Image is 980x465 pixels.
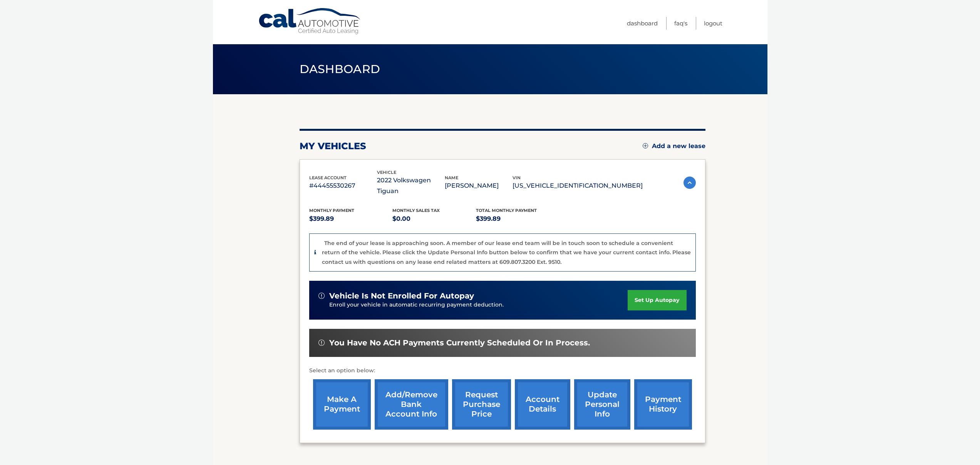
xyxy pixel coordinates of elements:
[704,17,722,30] a: Logout
[643,143,648,148] img: add.svg
[313,379,371,430] a: make a payment
[309,213,393,224] p: $399.89
[643,142,705,150] a: Add a new lease
[513,175,521,180] span: vin
[329,291,474,301] span: vehicle is not enrolled for autopay
[515,379,570,430] a: account details
[392,213,476,224] p: $0.00
[300,140,366,152] h2: my vehicles
[329,301,628,309] p: Enroll your vehicle in automatic recurring payment deduction.
[445,175,458,180] span: name
[377,170,396,175] span: vehicle
[683,177,696,189] img: accordion-active.svg
[258,8,362,35] a: Cal Automotive
[300,62,380,76] span: Dashboard
[574,379,630,430] a: update personal info
[377,175,445,197] p: 2022 Volkswagen Tiguan
[674,17,687,30] a: FAQ's
[322,240,691,265] p: The end of your lease is approaching soon. A member of our lease end team will be in touch soon t...
[309,180,377,191] p: #44455530267
[309,366,696,375] p: Select an option below:
[634,379,692,430] a: payment history
[476,213,560,224] p: $399.89
[445,180,513,191] p: [PERSON_NAME]
[318,340,325,346] img: alert-white.svg
[375,379,448,430] a: Add/Remove bank account info
[452,379,511,430] a: request purchase price
[309,175,347,180] span: lease account
[476,208,537,213] span: Total Monthly Payment
[392,208,440,213] span: Monthly sales Tax
[627,17,658,30] a: Dashboard
[513,180,643,191] p: [US_VEHICLE_IDENTIFICATION_NUMBER]
[318,293,325,299] img: alert-white.svg
[329,338,590,348] span: You have no ACH payments currently scheduled or in process.
[628,290,686,310] a: set up autopay
[309,208,354,213] span: Monthly Payment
